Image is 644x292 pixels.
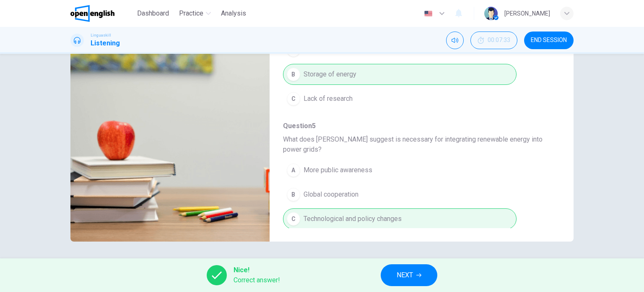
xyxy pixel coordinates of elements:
[234,265,280,275] span: Nice!
[423,11,434,17] img: en
[524,32,574,49] button: END SESSION
[381,264,437,286] button: NEXT
[70,5,134,22] a: OpenEnglish logo
[488,37,510,44] span: 00:07:33
[218,6,249,21] button: Analysis
[70,5,114,22] img: OpenEnglish logo
[470,32,517,49] button: 00:07:33
[221,8,246,18] span: Analysis
[179,8,203,18] span: Practice
[134,6,172,21] button: Dashboard
[91,32,111,38] span: Linguaskill
[137,8,169,18] span: Dashboard
[531,37,567,44] span: END SESSION
[70,37,270,242] img: Listen to Dr. Helen Smith discussing recent advancements in renewable energy.
[504,8,550,18] div: [PERSON_NAME]
[397,269,413,281] span: NEXT
[446,32,464,49] div: Mute
[234,275,280,285] span: Correct answer!
[470,32,517,49] div: Hide
[484,7,498,20] img: Profile picture
[283,134,547,155] span: What does [PERSON_NAME] suggest is necessary for integrating renewable energy into power grids?
[91,38,120,48] h1: Listening
[176,6,214,21] button: Practice
[283,121,547,131] span: Question 5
